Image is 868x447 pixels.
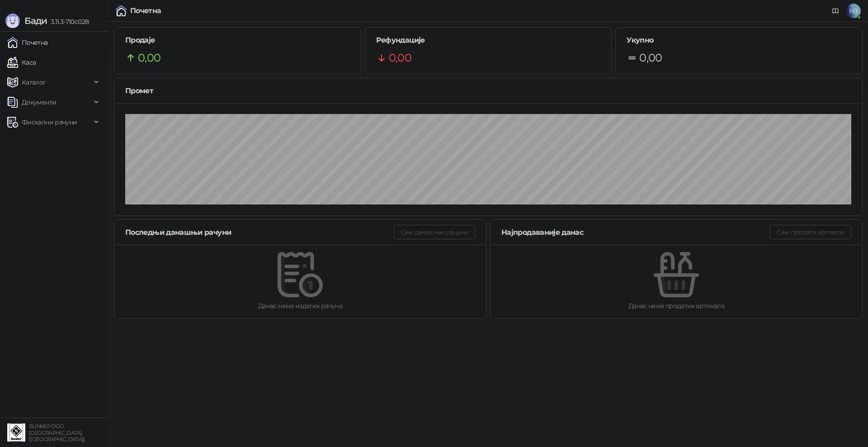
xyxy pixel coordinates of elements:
[501,227,769,238] div: Најпродаваније данас
[29,423,85,442] small: BUNKER DOO [GEOGRAPHIC_DATA] ([GEOGRAPHIC_DATA])
[125,35,350,46] h5: Продаје
[7,423,25,442] img: 64x64-companyLogo-d200c298-da26-4023-afd4-f376f589afb5.jpeg
[129,301,472,311] div: Данас нема издатих рачуна
[5,14,20,28] img: Logo
[130,7,161,14] div: Почетна
[47,18,89,26] span: 3.11.3-710c028
[125,85,851,96] div: Промет
[394,225,475,239] button: Сви данашњи рачуни
[639,49,662,67] span: 0,00
[389,49,411,67] span: 0,00
[769,225,851,239] button: Сви продати артикли
[505,301,848,311] div: Данас нема продатих артикала
[125,227,394,238] div: Последњи данашњи рачуни
[376,35,601,46] h5: Рефундације
[846,4,861,18] span: НЗ
[627,35,851,46] h5: Укупно
[7,53,36,71] a: Каса
[22,113,77,131] span: Фискални рачуни
[828,4,843,18] a: Документација
[138,49,160,67] span: 0,00
[7,33,48,52] a: Почетна
[24,15,47,26] span: Бади
[22,93,56,111] span: Документи
[22,73,46,91] span: Каталог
